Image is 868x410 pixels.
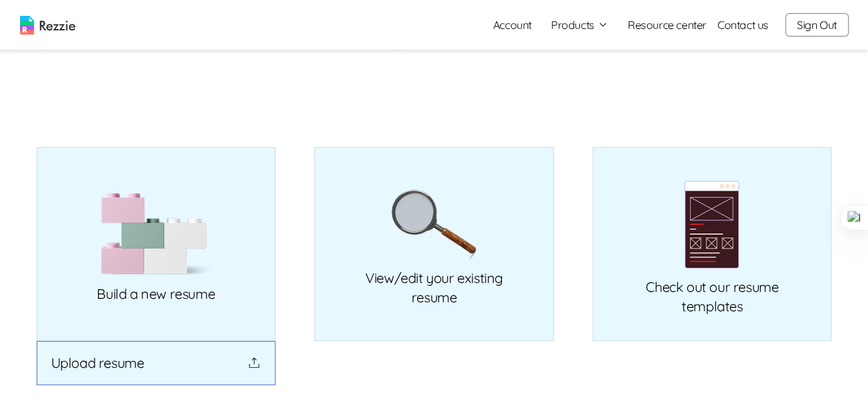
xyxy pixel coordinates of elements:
a: Check out our resumetemplates [592,147,832,341]
button: Sign Out [785,13,849,37]
a: View/edit your existingresume [314,147,554,341]
a: Account [482,11,543,39]
a: Resource center [628,17,706,33]
button: Upload resume [37,341,276,385]
p: Build a new resume [97,284,215,304]
p: View/edit your existing resume [365,269,503,307]
a: Contact us [717,17,769,33]
img: logo [20,16,75,35]
p: Check out our resume templates [646,277,778,316]
a: Build a new resume [37,147,276,341]
button: Products [551,17,608,33]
